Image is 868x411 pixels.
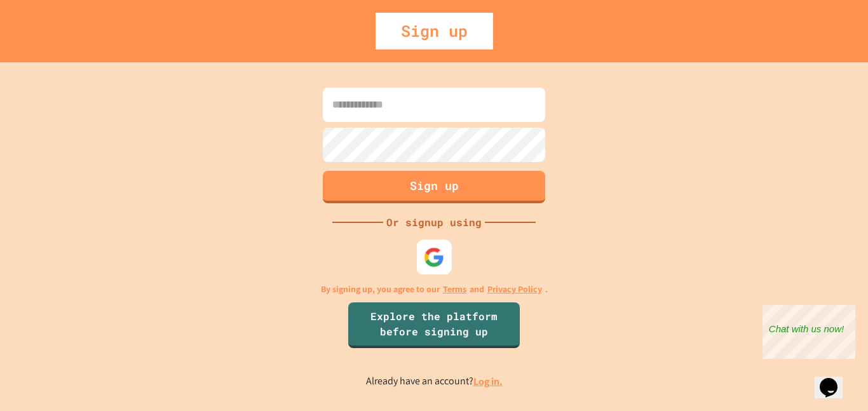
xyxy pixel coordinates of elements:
a: Log in. [473,375,503,388]
a: Privacy Policy [487,283,542,296]
div: Sign up [376,13,493,50]
p: Already have an account? [366,374,503,389]
img: google-icon.svg [424,246,445,267]
p: By signing up, you agree to our and . [321,283,548,296]
a: Explore the platform before signing up [348,302,520,348]
a: Terms [443,283,466,296]
div: Or signup using [383,215,485,230]
iframe: chat widget [763,305,855,359]
button: Sign up [323,171,545,203]
iframe: chat widget [815,360,855,398]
